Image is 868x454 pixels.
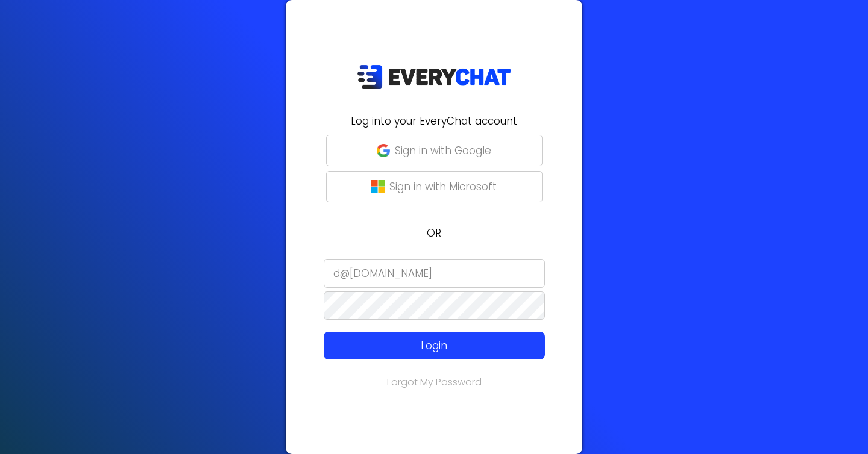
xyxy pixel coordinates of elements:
[293,113,575,129] h2: Log into your EveryChat account
[389,179,497,194] p: Sign in with Microsoft
[324,259,545,288] input: Email
[324,332,545,359] button: Login
[371,180,385,193] img: microsoft-logo.png
[293,225,575,241] p: OR
[377,144,390,157] img: google-g.png
[346,338,523,353] p: Login
[395,143,491,158] p: Sign in with Google
[387,375,482,389] a: Forgot My Password
[357,64,511,89] img: EveryChat_logo_dark.png
[326,171,542,202] button: Sign in with Microsoft
[326,135,542,166] button: Sign in with Google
